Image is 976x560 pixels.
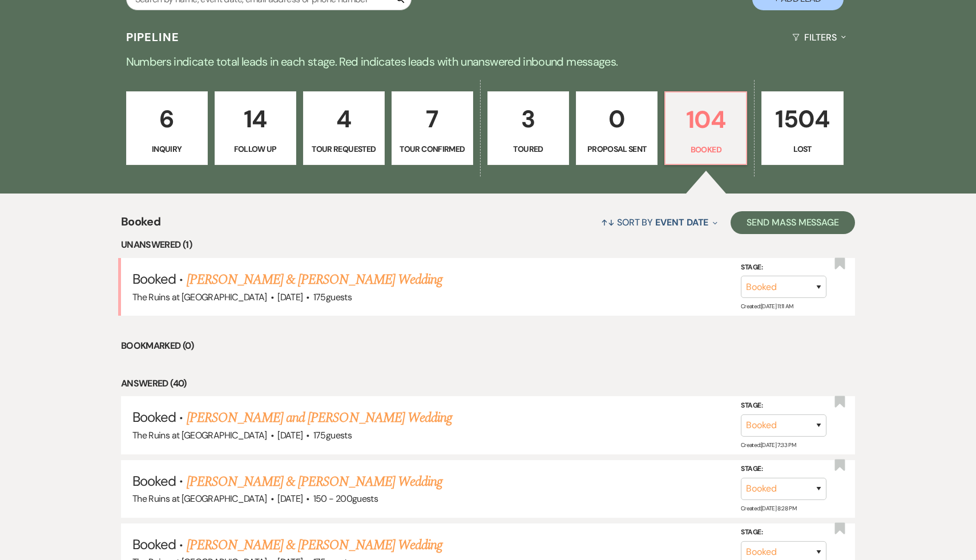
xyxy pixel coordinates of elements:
[313,429,352,441] span: 175 guests
[741,463,826,476] label: Stage:
[731,211,855,234] button: Send Mass Message
[126,91,208,166] a: 6Inquiry
[761,91,843,166] a: 1504Lost
[313,493,378,505] span: 150 - 200 guests
[741,303,793,310] span: Created: [DATE] 11:11 AM
[187,535,442,555] a: [PERSON_NAME] & [PERSON_NAME] Wedding
[310,100,377,138] p: 4
[495,100,562,138] p: 3
[132,429,267,441] span: The Ruins at [GEOGRAPHIC_DATA]
[215,91,296,166] a: 14Follow Up
[132,270,176,288] span: Booked
[664,91,747,166] a: 104Booked
[487,91,569,166] a: 3Toured
[303,91,385,166] a: 4Tour Requested
[741,505,796,512] span: Created: [DATE] 8:28 PM
[741,441,796,448] span: Created: [DATE] 7:33 PM
[277,493,303,505] span: [DATE]
[392,91,473,166] a: 7Tour Confirmed
[222,143,289,155] p: Follow Up
[769,143,836,155] p: Lost
[126,29,180,45] h3: Pipeline
[121,237,855,252] li: Unanswered (1)
[277,429,303,441] span: [DATE]
[601,216,615,228] span: ↑↓
[187,472,442,492] a: [PERSON_NAME] & [PERSON_NAME] Wedding
[277,291,303,303] span: [DATE]
[655,216,708,228] span: Event Date
[741,261,826,273] label: Stage:
[121,376,855,391] li: Answered (40)
[310,143,377,155] p: Tour Requested
[132,535,176,553] span: Booked
[576,91,658,166] a: 0Proposal Sent
[187,269,442,290] a: [PERSON_NAME] & [PERSON_NAME] Wedding
[121,213,160,237] span: Booked
[596,207,722,237] button: Sort By Event Date
[121,339,855,353] li: Bookmarked (0)
[134,143,200,155] p: Inquiry
[583,100,650,138] p: 0
[187,408,453,428] a: [PERSON_NAME] and [PERSON_NAME] Wedding
[313,291,352,303] span: 175 guests
[741,400,826,412] label: Stage:
[399,143,466,155] p: Tour Confirmed
[222,100,289,138] p: 14
[672,143,739,156] p: Booked
[769,100,836,138] p: 1504
[132,472,176,490] span: Booked
[132,291,267,303] span: The Ruins at [GEOGRAPHIC_DATA]
[788,22,850,53] button: Filters
[672,100,739,139] p: 104
[132,408,176,426] span: Booked
[77,53,899,71] p: Numbers indicate total leads in each stage. Red indicates leads with unanswered inbound messages.
[132,493,267,505] span: The Ruins at [GEOGRAPHIC_DATA]
[495,143,562,155] p: Toured
[741,526,826,539] label: Stage:
[134,100,200,138] p: 6
[583,143,650,155] p: Proposal Sent
[399,100,466,138] p: 7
